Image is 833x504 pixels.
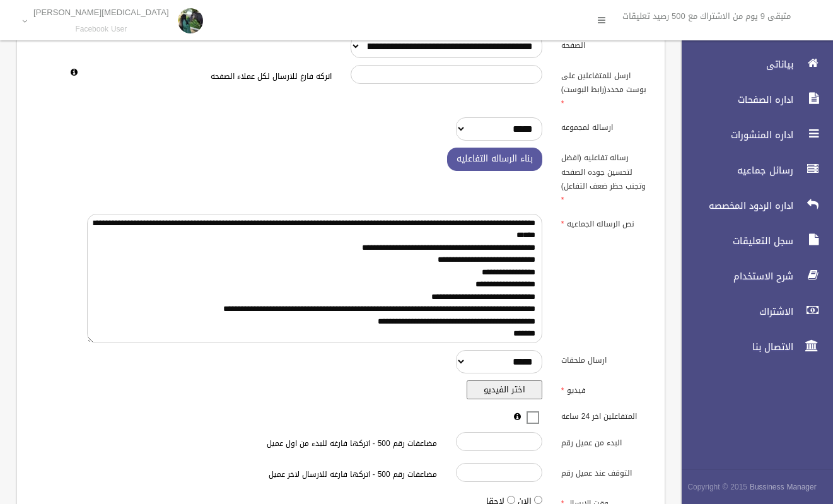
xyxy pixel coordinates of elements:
[552,380,657,398] label: فيديو
[671,129,797,141] span: اداره المنشورات
[671,333,833,361] a: الاتصال بنا
[671,93,797,106] span: اداره الصفحات
[671,156,833,184] a: رسائل جماعيه
[552,214,657,231] label: نص الرساله الجماعيه
[552,432,657,450] label: البدء من عميل رقم
[33,25,169,34] small: Facebook User
[671,305,797,318] span: الاشتراك
[671,262,833,290] a: شرح الاستخدام
[552,117,657,135] label: ارساله لمجموعه
[87,73,332,81] h6: اتركه فارغ للارسال لكل عملاء الصفحه
[671,50,833,78] a: بياناتى
[671,270,797,283] span: شرح الاستخدام
[671,58,797,71] span: بياناتى
[447,148,542,171] button: بناء الرساله التفاعليه
[192,440,437,448] h6: مضاعفات رقم 500 - اتركها فارغه للبدء من اول عميل
[671,235,797,247] span: سجل التعليقات
[33,8,169,17] p: [MEDICAL_DATA][PERSON_NAME]
[671,199,797,212] span: اداره الردود المخصصه
[671,298,833,325] a: الاشتراك
[552,148,657,207] label: رساله تفاعليه (افضل لتحسين جوده الصفحه وتجنب حظر ضعف التفاعل)
[552,463,657,481] label: التوقف عند عميل رقم
[671,341,797,353] span: الاتصال بنا
[671,227,833,255] a: سجل التعليقات
[192,471,437,479] h6: مضاعفات رقم 500 - اتركها فارغه للارسال لاخر عميل
[750,480,817,494] strong: Bussiness Manager
[552,65,657,110] label: ارسل للمتفاعلين على بوست محدد(رابط البوست)
[687,480,747,494] span: Copyright © 2015
[671,192,833,220] a: اداره الردود المخصصه
[467,380,542,399] button: اختر الفيديو
[671,121,833,149] a: اداره المنشورات
[671,86,833,114] a: اداره الصفحات
[671,164,797,177] span: رسائل جماعيه
[552,406,657,424] label: المتفاعلين اخر 24 ساعه
[552,350,657,368] label: ارسال ملحقات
